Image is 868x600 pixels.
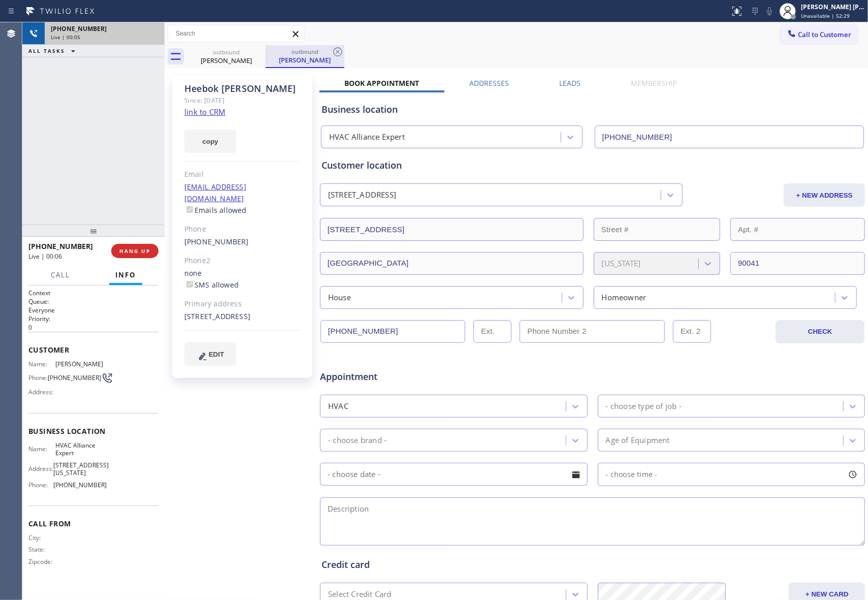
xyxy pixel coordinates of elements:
[473,320,511,343] input: Ext.
[28,388,55,396] span: Address:
[520,320,664,343] input: Phone Number 2
[328,434,387,446] div: - choose brand -
[53,461,109,477] span: [STREET_ADDRESS][US_STATE]
[184,342,236,366] button: EDIT
[329,132,405,143] div: HVAC Alliance Expert
[322,103,863,116] div: Business location
[28,252,62,261] span: Live | 00:06
[186,206,193,213] input: Emails allowed
[469,78,509,88] label: Addresses
[184,237,249,246] a: [PHONE_NUMBER]
[28,297,158,306] h2: Queue:
[119,247,150,255] span: HANG UP
[320,218,584,241] input: Address
[28,289,158,297] h1: Context
[776,320,864,343] button: CHECK
[267,45,343,67] div: Heebok Lee
[188,48,265,56] div: outbound
[45,265,76,285] button: Call
[602,292,647,303] div: Homeowner
[53,481,107,489] span: [PHONE_NUMBER]
[801,3,865,11] div: [PERSON_NAME] [PERSON_NAME]
[28,558,55,565] span: Zipcode:
[673,320,711,343] input: Ext. 2
[267,48,343,55] div: outbound
[344,78,419,88] label: Book Appointment
[784,183,865,207] button: + NEW ADDRESS
[184,224,301,235] div: Phone
[51,34,80,41] span: Live | 00:05
[115,270,136,279] span: Info
[606,469,658,479] span: - choose time -
[322,558,863,572] div: Credit card
[188,56,265,65] div: [PERSON_NAME]
[328,400,348,412] div: HVAC
[28,519,158,528] span: Call From
[798,30,851,39] span: Call to Customer
[186,281,193,288] input: SMS allowed
[320,463,588,486] input: - choose date -
[184,130,236,153] button: copy
[28,345,158,355] span: Customer
[168,25,304,42] input: Search
[559,78,581,88] label: Leads
[184,205,247,215] label: Emails allowed
[606,400,682,412] div: - choose type of job -
[328,292,351,303] div: House
[184,169,301,180] div: Email
[28,465,53,472] span: Address:
[801,12,850,19] span: Unavailable | 52:29
[184,311,301,323] div: [STREET_ADDRESS]
[55,360,106,368] span: [PERSON_NAME]
[780,25,858,44] button: Call to Customer
[55,441,106,457] span: HVAC Alliance Expert
[730,252,865,275] input: ZIP
[184,255,301,267] div: Phone2
[730,218,865,241] input: Apt. #
[28,314,158,323] h2: Priority:
[28,445,55,453] span: Name:
[184,107,226,117] a: link to CRM
[320,320,465,343] input: Phone Number
[28,546,55,553] span: State:
[28,323,158,332] p: 0
[188,45,265,68] div: Heebok Lee
[184,268,301,291] div: none
[267,55,343,65] div: [PERSON_NAME]
[28,360,55,368] span: Name:
[28,306,158,314] p: Everyone
[51,24,107,33] span: [PHONE_NUMBER]
[48,374,101,382] span: [PHONE_NUMBER]
[762,4,777,18] button: Mute
[28,534,55,542] span: City:
[320,252,584,275] input: City
[184,298,301,310] div: Primary address
[28,47,65,54] span: ALL TASKS
[320,370,500,384] span: Appointment
[28,241,93,251] span: [PHONE_NUMBER]
[184,182,246,203] a: [EMAIL_ADDRESS][DOMAIN_NAME]
[22,45,85,57] button: ALL TASKS
[631,78,677,88] label: Membership
[28,426,158,436] span: Business location
[28,374,48,382] span: Phone:
[184,83,301,94] div: Heebok [PERSON_NAME]
[595,125,864,148] input: Phone Number
[51,270,70,279] span: Call
[209,351,224,358] span: EDIT
[606,434,670,446] div: Age of Equipment
[322,159,863,172] div: Customer location
[594,218,720,241] input: Street #
[109,265,142,285] button: Info
[184,280,239,290] label: SMS allowed
[184,94,301,106] div: Since: [DATE]
[28,481,53,489] span: Phone:
[328,190,396,201] div: [STREET_ADDRESS]
[111,244,158,258] button: HANG UP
